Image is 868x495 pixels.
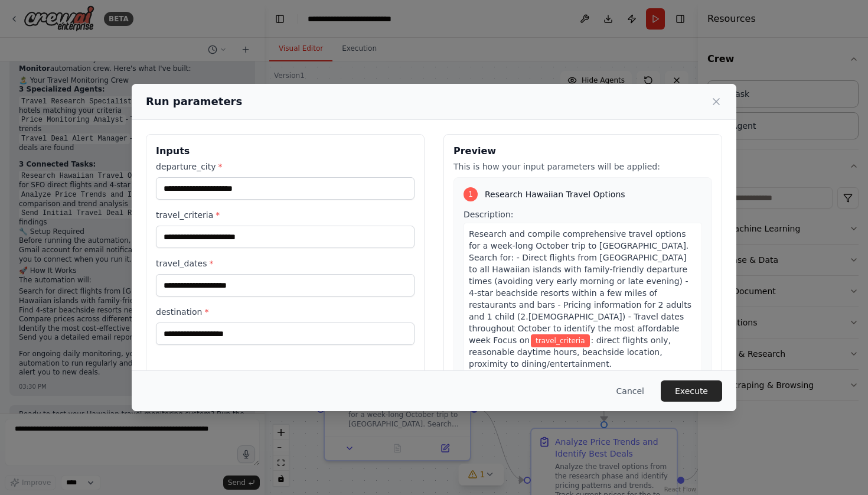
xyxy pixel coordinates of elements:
label: destination [156,306,415,318]
h3: Inputs [156,144,415,158]
button: Cancel [607,380,654,402]
div: 1 [464,187,478,201]
span: Research and compile comprehensive travel options for a week-long October trip to [GEOGRAPHIC_DAT... [469,229,691,345]
span: Description: [464,210,513,219]
label: departure_city [156,161,415,172]
span: : direct flights only, reasonable daytime hours, beachside location, proximity to dining/entertai... [469,336,671,369]
label: travel_dates [156,258,415,269]
h3: Preview [453,144,712,158]
h2: Run parameters [146,93,242,110]
span: Research Hawaiian Travel Options [485,188,625,200]
p: This is how your input parameters will be applied: [453,161,712,172]
span: Variable: travel_criteria [531,334,589,347]
label: travel_criteria [156,209,415,221]
button: Execute [661,380,722,402]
